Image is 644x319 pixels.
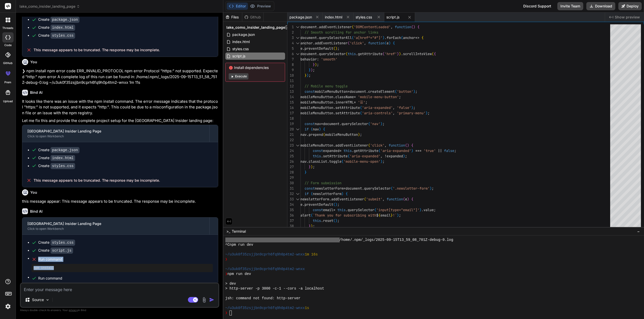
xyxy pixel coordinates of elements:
[341,159,344,164] span: (
[362,186,364,191] span: .
[38,17,79,22] div: Create
[365,100,367,105] span: ;
[319,127,321,131] span: )
[362,105,393,110] span: 'aria-expanded'
[368,41,385,45] span: function
[305,84,348,88] span: // Mobile menu toggle
[305,127,309,131] span: if
[356,52,358,56] span: .
[413,25,415,29] span: )
[586,2,615,10] button: Download
[387,197,403,201] span: function
[300,132,307,137] span: nav
[315,89,348,94] span: mobileMenuButton
[287,110,294,116] div: 17
[317,25,319,29] span: .
[395,89,397,94] span: (
[397,52,399,56] span: )
[335,95,354,99] span: className
[287,153,294,159] div: 25
[287,46,294,51] div: 5
[287,170,294,175] div: 28
[637,229,640,234] span: −
[22,218,209,234] button: [GEOGRAPHIC_DATA] Insider Landing PageClick to open Workbench
[313,62,315,67] span: }
[232,39,250,45] span: index.html
[51,25,75,31] code: index.html
[287,143,294,148] div: 23
[287,100,294,105] div: 15
[300,46,303,51] span: e
[300,52,317,56] span: document
[307,159,309,164] span: .
[294,127,301,132] div: Click to collapse the range.
[321,154,323,158] span: .
[4,43,12,47] label: code
[415,89,417,94] span: ;
[360,111,362,115] span: (
[364,197,366,201] span: (
[391,25,393,29] span: ,
[557,2,583,10] button: Invite Team
[415,35,419,40] span: =>
[337,46,339,51] span: ;
[317,57,319,61] span: :
[520,2,554,10] div: Discord Support
[287,191,294,197] div: 32
[248,3,273,10] button: Preview
[287,180,294,186] div: 30
[4,302,12,311] img: settings
[305,186,315,191] span: const
[403,197,405,201] span: (
[387,41,389,45] span: e
[325,132,358,137] span: mobileMenuButton
[358,52,383,56] span: getAttribute
[309,164,311,169] span: }
[368,121,370,126] span: (
[287,78,294,84] div: 11
[287,84,294,89] div: 12
[30,190,37,195] h6: You
[454,148,456,153] span: ;
[401,35,403,40] span: (
[242,15,263,20] div: Github
[411,25,413,29] span: (
[405,143,407,148] span: (
[227,3,248,10] button: Editor
[311,127,313,131] span: (
[287,121,294,127] div: 19
[323,132,325,137] span: (
[434,52,436,56] span: {
[393,41,395,45] span: {
[341,191,344,196] span: )
[428,111,430,115] span: ;
[380,154,383,158] span: ,
[385,143,387,148] span: ,
[323,154,348,158] span: setAttribute
[385,154,387,158] span: !
[335,111,360,115] span: setAttribute
[319,25,352,29] span: addEventListener
[323,127,325,131] span: {
[305,121,315,126] span: const
[403,52,432,56] span: scrollIntoView
[287,148,294,153] div: 24
[354,95,356,99] span: =
[300,100,333,105] span: mobileMenuButton
[403,35,415,40] span: anchor
[2,26,13,30] label: threads
[289,15,312,20] span: package.json
[300,197,329,201] span: newsletterForm
[354,25,391,29] span: 'DOMContentLoaded'
[313,191,341,196] span: newsletterForm
[51,163,75,169] code: styles.css
[294,40,301,46] div: Click to collapse the range.
[385,35,387,40] span: .
[421,35,424,40] span: {
[344,159,380,164] span: 'mobile-menu-open'
[305,73,307,78] span: }
[315,41,348,45] span: addEventListener
[226,25,285,30] span: lake_como_insider_landing_page
[294,24,301,30] div: Click to collapse the range.
[354,148,378,153] span: getAttribute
